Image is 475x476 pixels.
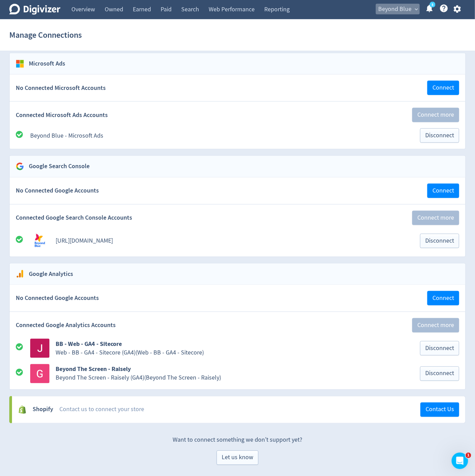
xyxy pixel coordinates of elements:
span: 1 [466,453,471,458]
button: Disconnect [420,234,459,248]
span: Disconnect [425,345,454,351]
span: Beyond Blue [378,4,412,15]
span: Connected Google Analytics Accounts [16,321,116,329]
button: Connect [427,184,459,198]
span: Disconnect [425,238,454,244]
span: Connect [432,188,454,194]
span: Connect more [417,215,454,221]
div: Web - BB - GA4 - Sitecore (GA4) ( Web - BB - GA4 - Sitecore ) [56,348,414,357]
button: Connect more [412,108,459,122]
a: Beyond The Screen - RaiselyBeyond The Screen - Raisely (GA4)(Beyond The Screen - Raisely) [56,365,414,382]
span: Disconnect [425,371,454,377]
p: Want to connect something we don’t support yet? [9,430,466,444]
span: No Connected Microsoft Accounts [16,84,106,92]
img: Avatar for https://www.beyondblue.org.au/ [30,231,49,251]
span: Connect [432,85,454,91]
span: No Connected Google Accounts [16,294,99,302]
div: Shopify [33,405,53,414]
button: Connect [427,291,459,305]
div: All good [16,235,30,246]
button: Disconnect [420,367,459,381]
b: Beyond The Screen - Raisely [56,365,131,373]
img: Avatar for Web - BB - GA4 - Sitecore [30,339,49,358]
span: Contact Us [426,407,454,413]
button: Beyond Blue [376,4,420,15]
span: Disconnect [425,132,454,139]
h1: Manage Connections [9,24,82,46]
img: Avatar for Beyond The Screen - Raisely [30,364,49,383]
text: 5 [432,2,433,7]
div: Contact us to connect your store [59,405,420,414]
b: BB - Web - GA4 - Sitecore [56,340,122,348]
span: Connected Google Search Console Accounts [16,213,132,222]
button: Disconnect [420,341,459,356]
div: All good [16,368,30,379]
h2: Google Search Console [24,162,90,171]
button: Let us know [217,451,258,465]
span: expand_more [413,6,419,12]
span: No Connected Google Accounts [16,186,99,195]
svg: Google Analytics [16,270,24,278]
svg: Google Analytics [16,162,24,171]
iframe: Intercom live chat [452,453,468,469]
button: Connect [427,81,459,95]
div: All good [16,343,30,353]
button: Disconnect [420,128,459,143]
a: 5 [430,2,436,8]
span: Connect more [417,112,454,118]
h2: Microsoft Ads [24,59,65,68]
button: Connect more [412,211,459,225]
a: Beyond Blue - Microsoft Ads [30,132,103,140]
a: BB - Web - GA4 - SitecoreWeb - BB - GA4 - Sitecore (GA4)(Web - BB - GA4 - Sitecore) [56,340,414,357]
button: Contact Us [420,403,459,417]
span: Connect more [417,322,454,328]
button: Connect more [412,318,459,333]
span: Let us know [222,455,253,461]
span: Connect [432,295,454,301]
h2: Google Analytics [24,270,73,278]
span: Connected Microsoft Ads Accounts [16,111,108,119]
div: Beyond The Screen - Raisely (GA4) ( Beyond The Screen - Raisely ) [56,374,414,382]
a: [URL][DOMAIN_NAME] [56,237,113,245]
div: All good [16,130,30,141]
